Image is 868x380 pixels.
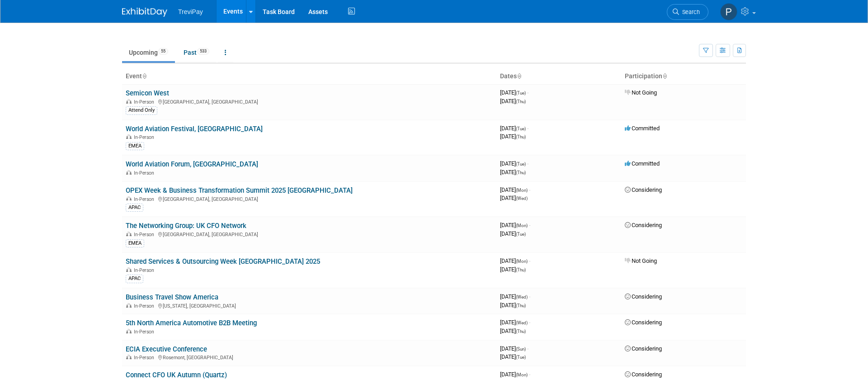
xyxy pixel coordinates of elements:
span: (Tue) [516,232,526,237]
span: (Tue) [516,161,526,166]
span: [DATE] [500,257,530,264]
span: - [529,293,530,300]
span: [DATE] [500,98,526,104]
span: Considering [625,319,662,326]
div: EMEA [126,142,144,150]
span: [DATE] [500,230,526,237]
span: - [529,319,530,326]
a: Upcoming55 [122,44,175,61]
span: Considering [625,371,662,378]
a: The Networking Group: UK CFO Network [126,222,246,230]
a: Search [667,4,708,20]
span: (Wed) [516,196,528,201]
span: Considering [625,293,662,300]
img: In-Person Event [126,99,132,104]
span: [DATE] [500,319,530,326]
div: APAC [126,275,143,283]
span: (Thu) [516,170,526,175]
span: In-Person [134,232,157,237]
span: Considering [625,186,662,193]
a: Past533 [177,44,216,61]
a: OPEX Week & Business Transformation Summit 2025 [GEOGRAPHIC_DATA] [126,186,353,195]
span: (Tue) [516,355,526,360]
span: Committed [625,160,660,167]
a: Sort by Participation Type [662,72,667,80]
span: - [529,222,530,228]
span: Not Going [625,89,657,96]
span: (Mon) [516,223,528,228]
span: [DATE] [500,266,526,273]
div: EMEA [126,239,144,247]
span: (Tue) [516,126,526,131]
span: [DATE] [500,222,530,228]
span: - [529,186,530,193]
img: In-Person Event [126,170,132,175]
a: Business Travel Show America [126,293,218,301]
img: ExhibitDay [122,8,167,17]
span: (Mon) [516,372,528,377]
div: APAC [126,204,143,212]
span: [DATE] [500,186,530,193]
span: - [529,371,530,378]
span: In-Person [134,329,157,335]
span: In-Person [134,303,157,309]
span: In-Person [134,355,157,361]
span: [DATE] [500,160,528,167]
img: In-Person Event [126,232,132,236]
span: Not Going [625,257,657,264]
span: - [527,89,528,96]
span: [DATE] [500,195,528,201]
img: In-Person Event [126,303,132,308]
span: 533 [197,48,209,55]
span: (Thu) [516,329,526,334]
span: (Thu) [516,303,526,308]
span: (Wed) [516,294,528,299]
span: (Thu) [516,134,526,139]
span: - [527,345,528,352]
span: Committed [625,125,660,132]
span: In-Person [134,267,157,273]
div: [GEOGRAPHIC_DATA], [GEOGRAPHIC_DATA] [126,230,493,237]
span: Considering [625,345,662,352]
span: [DATE] [500,328,526,334]
a: Semicon West [126,89,169,97]
img: Piers Gorman [720,3,737,20]
a: World Aviation Festival, [GEOGRAPHIC_DATA] [126,125,263,133]
th: Dates [496,69,621,84]
span: - [527,125,528,132]
img: In-Person Event [126,134,132,139]
span: [DATE] [500,353,526,360]
a: World Aviation Forum, [GEOGRAPHIC_DATA] [126,160,258,168]
span: Considering [625,222,662,228]
a: Connect CFO UK Autumn (Quartz) [126,371,227,379]
span: (Wed) [516,320,528,325]
span: TreviPay [178,8,203,15]
span: In-Person [134,170,157,176]
span: - [529,257,530,264]
a: Shared Services & Outsourcing Week [GEOGRAPHIC_DATA] 2025 [126,257,320,266]
span: [DATE] [500,169,526,176]
a: Sort by Start Date [517,72,521,80]
a: 5th North America Automotive B2B Meeting [126,319,257,327]
span: [DATE] [500,302,526,309]
img: In-Person Event [126,355,132,359]
span: [DATE] [500,371,530,378]
span: [DATE] [500,345,528,352]
span: - [527,160,528,167]
span: In-Person [134,196,157,202]
span: (Mon) [516,259,528,264]
a: ECIA Executive Conference [126,345,207,353]
img: In-Person Event [126,267,132,272]
span: [DATE] [500,125,528,132]
span: (Thu) [516,99,526,104]
span: 55 [158,48,168,55]
th: Participation [621,69,746,84]
span: (Thu) [516,267,526,272]
div: [GEOGRAPHIC_DATA], [GEOGRAPHIC_DATA] [126,98,493,105]
span: (Mon) [516,188,528,193]
span: [DATE] [500,89,528,96]
img: In-Person Event [126,196,132,201]
span: (Sun) [516,347,526,351]
div: Rosemont, [GEOGRAPHIC_DATA] [126,353,493,361]
th: Event [122,69,496,84]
